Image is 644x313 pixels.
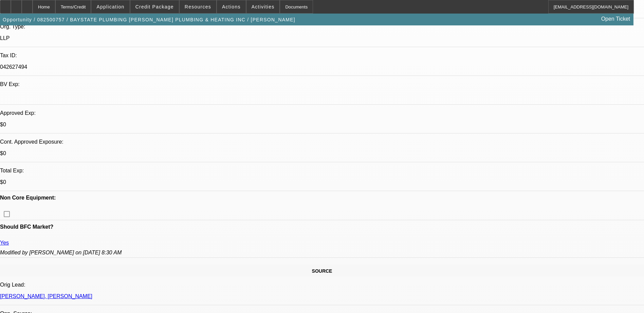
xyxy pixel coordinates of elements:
span: Activities [252,4,275,9]
span: Resources [185,4,211,9]
span: SOURCE [312,268,332,274]
button: Credit Package [130,0,179,13]
button: Actions [217,0,246,13]
button: Resources [180,0,216,13]
span: Application [96,4,124,9]
span: Credit Package [135,4,174,9]
button: Application [91,0,129,13]
button: Activities [246,0,280,13]
span: Actions [222,4,241,9]
span: Opportunity / 082500757 / BAYSTATE PLUMBING [PERSON_NAME] PLUMBING & HEATING INC / [PERSON_NAME] [3,17,295,22]
a: Open Ticket [599,13,633,25]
